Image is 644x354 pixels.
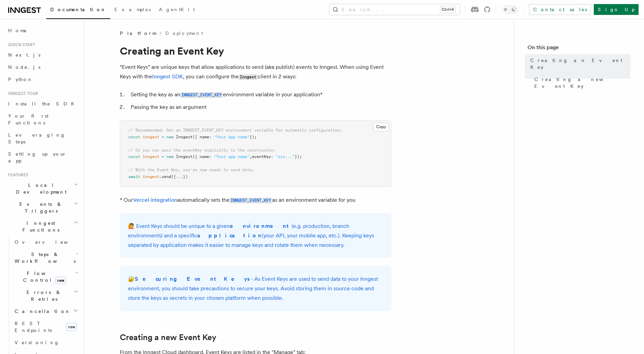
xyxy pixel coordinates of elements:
[46,2,110,19] a: Documentation
[12,236,80,248] a: Overview
[180,92,223,98] code: INNGEST_EVENT_KEY
[176,135,192,139] span: Inngest
[530,57,630,71] span: Creating an Event Key
[329,4,460,15] button: Search...Ctrl+K
[171,174,176,179] span: ({
[128,128,342,133] span: // Recommended: Set an INNGEST_EVENT_KEY environment variable for automatic configuration:
[295,154,302,159] span: });
[183,174,188,179] span: })
[5,129,80,148] a: Leveraging Steps
[114,7,151,12] span: Examples
[250,154,252,159] span: ,
[276,154,295,159] span: "xyz..."
[129,102,391,112] li: Passing the key as an argument
[180,91,223,98] a: INNGEST_EVENT_KEY
[15,321,52,333] span: REST Endpoints
[528,43,630,54] h4: On this page
[12,308,71,315] span: Cancellation
[135,276,251,282] strong: Securing Event Keys
[229,197,272,203] a: INNGEST_EVENT_KEY
[152,73,183,80] a: Inngest SDK
[15,340,59,345] span: Versioning
[501,5,518,14] button: Toggle dark mode
[5,61,80,73] a: Node.js
[534,76,630,90] span: Creating a new Event Key
[12,286,80,305] button: Errors & Retries
[12,289,74,302] span: Errors & Retries
[120,195,391,205] p: * Our automatically sets the as an environment variable for you
[166,154,173,159] span: new
[594,4,639,15] a: Sign Up
[373,122,389,131] button: Copy
[129,90,391,100] li: Setting the key as an environment variable in your application*
[5,217,80,236] button: Inngest Functions
[155,2,199,18] a: AgentKit
[209,135,211,139] span: :
[159,174,171,179] span: .send
[143,154,159,159] span: inngest
[12,270,75,283] span: Flow Control
[5,91,38,96] span: Inngest tour
[55,277,66,284] span: new
[159,7,195,12] span: AgentKit
[5,148,80,167] a: Setting up your app
[192,135,209,139] span: ({ name
[8,77,33,82] span: Python
[252,154,271,159] span: eventKey
[197,232,262,239] strong: application
[128,168,254,172] span: // With the Event Key, you're now ready to send data:
[162,135,164,139] span: =
[176,154,192,159] span: Inngest
[12,336,80,349] a: Versioning
[528,54,630,73] a: Creating an Event Key
[5,24,80,37] a: Home
[120,62,391,82] p: “Event Keys” are unique keys that allow applications to send (aka publish) events to Inngest. Whe...
[230,223,292,229] strong: environment
[239,74,258,80] code: Inngest
[229,198,272,203] code: INNGEST_EVENT_KEY
[165,30,203,37] a: Deployment
[12,248,80,267] button: Steps & Workflows
[50,7,106,12] span: Documentation
[5,220,73,233] span: Inngest Functions
[5,98,80,110] a: Install the SDK
[12,305,80,317] button: Cancellation
[440,6,456,13] kbd: Ctrl+K
[128,154,140,159] span: const
[128,148,276,153] span: // Or you can pass the eventKey explicitly to the constructor:
[8,151,67,163] span: Setting up your app
[5,49,80,61] a: Next.js
[143,135,159,139] span: inngest
[214,135,250,139] span: "Your app name"
[5,42,35,47] span: Quick start
[5,172,28,178] span: Features
[214,154,250,159] span: "Your app name"
[162,154,164,159] span: =
[8,132,66,144] span: Leveraging Steps
[15,239,85,245] span: Overview
[120,30,156,37] span: Platform
[532,73,630,92] a: Creating a new Event Key
[128,221,383,250] p: 🙋 Event Keys should be unique to a given (e.g. production, branch environments) and a specific (y...
[5,179,80,198] button: Local Development
[250,135,257,139] span: });
[128,135,140,139] span: const
[5,182,74,195] span: Local Development
[110,2,155,18] a: Examples
[66,323,77,331] span: new
[8,113,49,125] span: Your first Functions
[8,27,27,34] span: Home
[133,197,177,203] a: Vercel integration
[12,251,76,264] span: Steps & Workflows
[120,45,391,57] h1: Creating an Event Key
[8,64,40,70] span: Node.js
[271,154,273,159] span: :
[143,174,159,179] span: inngest
[529,4,591,15] a: Contact sales
[128,174,140,179] span: await
[5,201,74,214] span: Events & Triggers
[12,317,80,336] a: REST Endpointsnew
[5,110,80,129] a: Your first Functions
[5,198,80,217] button: Events & Triggers
[12,267,80,286] button: Flow Controlnew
